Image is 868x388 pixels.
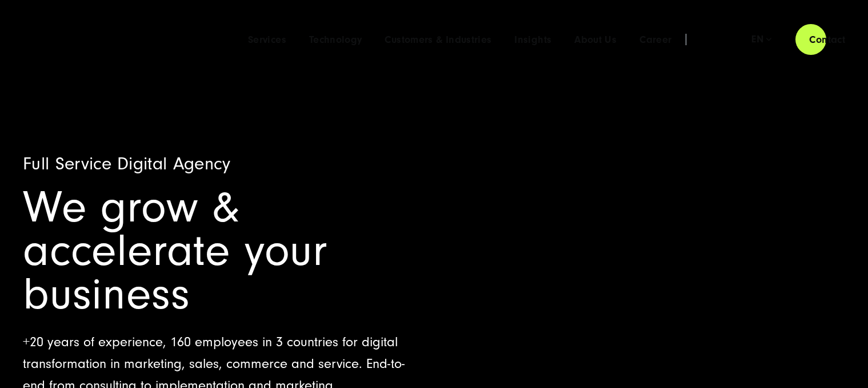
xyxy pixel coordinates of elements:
a: Contact [795,23,859,56]
img: SUNZINET Full Service Digital Agentur [23,27,125,52]
a: Technology [309,34,362,46]
span: Full Service Digital Agency [23,153,231,174]
h1: We grow & accelerate your business [23,186,420,316]
a: Career [639,34,671,46]
div: en [751,34,771,45]
a: About Us [574,34,617,46]
a: Customers & Industries [385,34,491,46]
a: Services [248,34,286,46]
a: Insights [514,34,551,46]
